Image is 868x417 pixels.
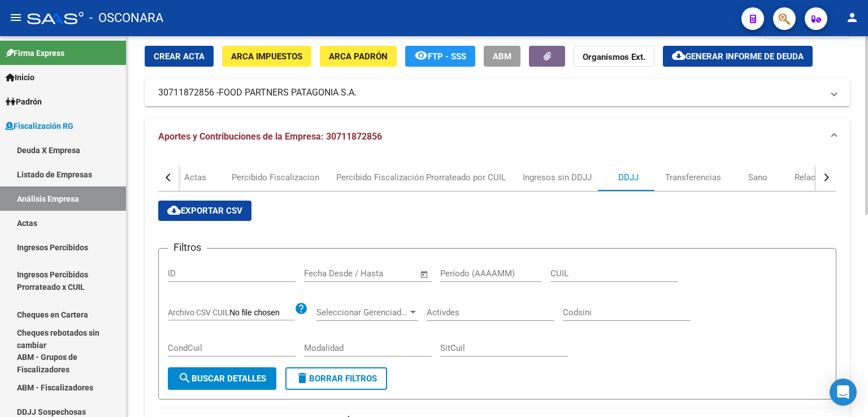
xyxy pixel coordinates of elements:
[414,49,428,62] mat-icon: remove_red_eye
[9,11,23,24] mat-icon: menu
[232,171,319,184] div: Percibido Fiscalizacion
[663,46,813,67] button: Generar informe de deuda
[158,131,382,142] span: Aportes y Contribuciones de la Empresa: 30711872856
[154,51,205,62] span: Crear Acta
[222,46,311,67] button: ARCA Impuestos
[329,51,388,62] span: ARCA Padrón
[89,6,163,31] span: - OSCONARA
[830,379,857,406] div: Open Intercom Messenger
[178,373,266,384] span: Buscar Detalles
[484,46,520,67] button: ABM
[145,79,850,106] mat-expansion-panel-header: 30711872856 -FOOD PARTNERS PATAGONIA S.A.
[304,268,350,279] input: Fecha inicio
[320,46,397,67] button: ARCA Padrón
[6,95,42,108] span: Padrón
[523,171,592,184] div: Ingresos sin DDJJ
[493,51,511,62] span: ABM
[685,51,804,62] span: Generar informe de deuda
[583,52,645,62] strong: Organismos Ext.
[845,11,859,24] mat-icon: person
[229,308,294,318] input: Archivo CSV CUIL
[219,86,357,99] span: FOOD PARTNERS PATAGONIA S.A.
[672,49,685,62] mat-icon: cloud_download
[405,46,475,67] button: FTP - SSS
[6,71,34,84] span: Inicio
[167,203,181,217] mat-icon: cloud_download
[294,302,308,315] mat-icon: help
[748,171,767,184] div: Sano
[618,171,639,184] div: DDJJ
[167,206,242,216] span: Exportar CSV
[168,367,276,390] button: Buscar Detalles
[178,371,192,385] mat-icon: search
[168,240,207,255] h3: Filtros
[665,171,721,184] div: Transferencias
[168,308,229,317] span: Archivo CSV CUIL
[336,171,506,184] div: Percibido Fiscalización Prorrateado por CUIL
[158,86,823,99] mat-panel-title: 30711872856 -
[145,119,850,155] mat-expansion-panel-header: Aportes y Contribuciones de la Empresa: 30711872856
[6,120,73,132] span: Fiscalización RG
[285,367,387,390] button: Borrar Filtros
[6,47,64,59] span: Firma Express
[418,268,431,281] button: Open calendar
[231,51,302,62] span: ARCA Impuestos
[145,46,214,67] button: Crear Acta
[296,371,309,385] mat-icon: delete
[316,307,408,318] span: Seleccionar Gerenciador
[574,46,654,67] button: Organismos Ext.
[184,171,206,184] div: Actas
[296,373,377,384] span: Borrar Filtros
[360,268,415,279] input: Fecha fin
[158,201,251,221] button: Exportar CSV
[428,51,466,62] span: FTP - SSS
